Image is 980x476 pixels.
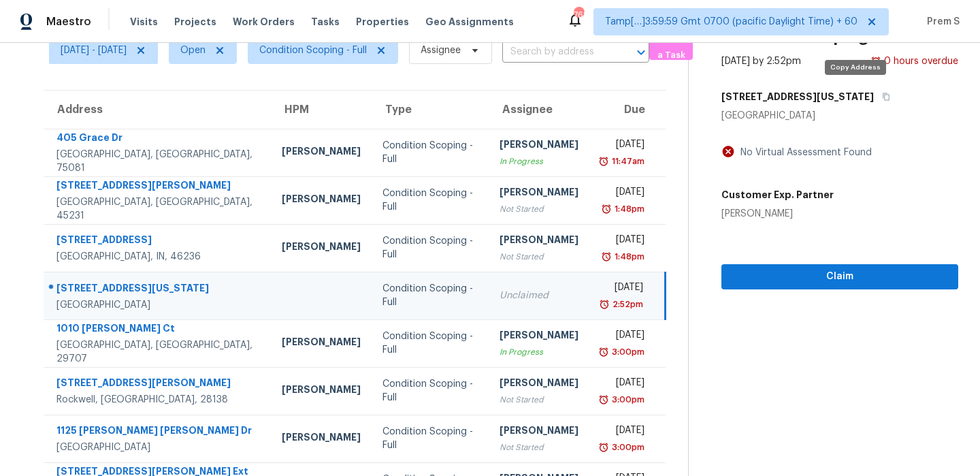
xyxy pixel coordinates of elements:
div: Not Started [500,441,578,454]
span: Projects [174,15,216,29]
div: [PERSON_NAME] [721,207,834,221]
div: [GEOGRAPHIC_DATA], [GEOGRAPHIC_DATA], 45231 [56,195,260,223]
div: [DATE] [600,424,644,441]
div: [STREET_ADDRESS] [56,233,260,250]
span: Open [180,44,206,57]
div: [DATE] [600,328,644,345]
div: [DATE] [600,185,644,202]
div: [PERSON_NAME] [500,138,578,155]
img: Overdue Alarm Icon [601,202,612,216]
div: No Virtual Assessment Found [735,146,872,159]
div: [PERSON_NAME] [500,185,578,202]
div: [DATE] [600,233,644,250]
div: [PERSON_NAME] [282,335,361,352]
span: Properties [356,15,409,29]
div: 1:48pm [612,202,644,216]
span: Claim [732,268,947,285]
h5: [STREET_ADDRESS][US_STATE] [721,90,874,104]
div: [STREET_ADDRESS][US_STATE] [56,281,260,298]
th: HPM [271,91,372,129]
img: Artifact Not Present Icon [721,144,735,159]
div: Not Started [500,202,578,216]
span: Maestro [46,15,91,29]
h2: Condition Scoping - Full [721,30,910,44]
span: Create a Task [656,33,686,64]
span: [DATE] - [DATE] [61,44,127,57]
th: Assignee [489,91,589,129]
div: In Progress [500,345,578,359]
div: [PERSON_NAME] [282,192,361,209]
div: [PERSON_NAME] [282,430,361,447]
div: 2:52pm [610,298,643,311]
div: [GEOGRAPHIC_DATA], IN, 46236 [56,250,260,264]
div: [DATE] by 2:52pm [721,54,801,68]
button: Create a Task [649,36,693,60]
div: [STREET_ADDRESS][PERSON_NAME] [56,178,260,195]
div: 11:47am [609,155,644,168]
input: Search by address [502,42,611,63]
img: Overdue Alarm Icon [870,54,881,68]
div: Condition Scoping - Full [382,377,478,404]
img: Overdue Alarm Icon [598,441,609,454]
span: Visits [130,15,158,29]
div: 1:48pm [612,250,644,264]
div: 768 [574,8,583,22]
div: [PERSON_NAME] [282,383,361,400]
span: Work Orders [233,15,295,29]
img: Overdue Alarm Icon [601,250,612,264]
span: Prem S [921,15,960,29]
div: 3:00pm [609,393,644,407]
div: Condition Scoping - Full [382,187,478,214]
th: Type [372,91,489,129]
div: 1010 [PERSON_NAME] Ct [56,321,260,338]
div: In Progress [500,155,578,168]
span: Assignee [421,44,461,57]
div: Unclaimed [500,289,578,302]
div: 0 hours overdue [881,54,958,68]
div: [GEOGRAPHIC_DATA] [56,441,260,454]
th: Due [589,91,666,129]
div: Condition Scoping - Full [382,282,478,309]
span: Condition Scoping - Full [259,44,367,57]
div: Condition Scoping - Full [382,234,478,261]
h5: Customer Exp. Partner [721,188,834,202]
div: [PERSON_NAME] [500,328,578,345]
div: [GEOGRAPHIC_DATA], [GEOGRAPHIC_DATA], 75081 [56,148,260,175]
span: Tamp[…]3:59:59 Gmt 0700 (pacific Daylight Time) + 60 [605,15,857,29]
div: [GEOGRAPHIC_DATA] [56,298,260,312]
div: [PERSON_NAME] [500,376,578,393]
div: [DATE] [600,281,643,298]
div: 3:00pm [609,441,644,454]
img: Overdue Alarm Icon [598,345,609,359]
div: Condition Scoping - Full [382,330,478,357]
button: Claim [721,264,958,289]
button: Open [632,43,651,62]
img: Overdue Alarm Icon [598,393,609,407]
div: 1125 [PERSON_NAME] [PERSON_NAME] Dr [56,424,260,441]
div: 3:00pm [609,345,644,359]
div: [PERSON_NAME] [500,424,578,441]
div: [DATE] [600,376,644,393]
div: Rockwell, [GEOGRAPHIC_DATA], 28138 [56,393,260,407]
div: Condition Scoping - Full [382,139,478,166]
div: [DATE] [600,138,644,155]
img: Overdue Alarm Icon [599,298,610,311]
img: Overdue Alarm Icon [598,155,609,168]
div: [GEOGRAPHIC_DATA] [721,109,958,123]
div: [PERSON_NAME] [282,144,361,161]
th: Address [44,91,271,129]
div: [PERSON_NAME] [282,240,361,257]
div: [GEOGRAPHIC_DATA], [GEOGRAPHIC_DATA], 29707 [56,338,260,366]
span: Geo Assignments [425,15,514,29]
div: Not Started [500,250,578,264]
span: Tasks [311,17,340,27]
div: [PERSON_NAME] [500,233,578,250]
div: Condition Scoping - Full [382,425,478,452]
div: Not Started [500,393,578,407]
div: [STREET_ADDRESS][PERSON_NAME] [56,376,260,393]
div: 405 Grace Dr [56,131,260,148]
